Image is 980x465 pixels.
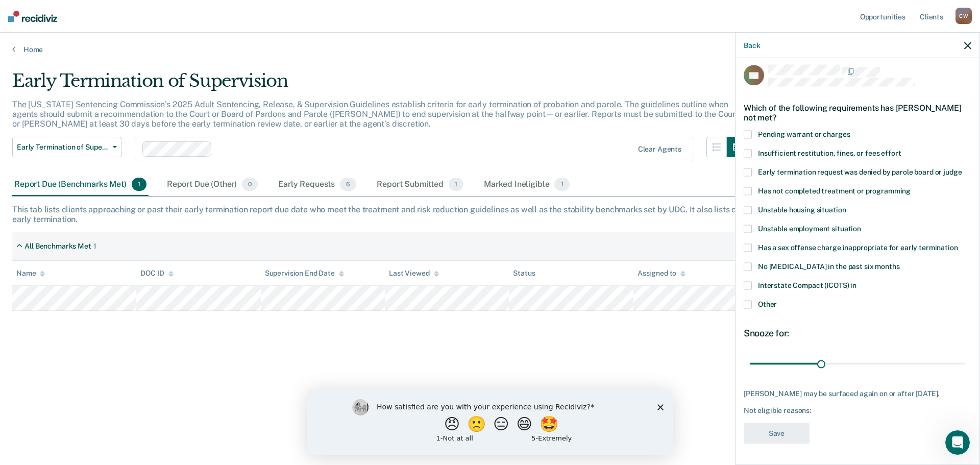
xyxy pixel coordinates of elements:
[8,11,57,22] img: Recidiviz
[12,205,968,224] div: This tab lists clients approaching or past their early termination report due date who meet the t...
[744,328,971,339] div: Snooze for:
[242,178,258,191] span: 0
[24,242,91,251] div: All Benchmarks Met
[758,225,861,233] span: Unstable employment situation
[744,406,971,415] div: Not eligible reasons:
[17,143,109,152] span: Early Termination of Supervision
[744,41,760,50] button: Back
[132,178,146,191] span: 1
[758,149,901,157] span: Insufficient restitution, fines, or fees effort
[93,242,96,251] div: 1
[165,174,260,196] div: Report Due (Other)
[482,174,572,196] div: Marked Ineligible
[758,243,958,252] span: Has a sex offense charge inappropriate for early termination
[638,269,685,278] div: Assigned to
[945,430,970,455] iframe: Intercom live chat
[307,389,673,455] iframe: Survey by Kim from Recidiviz
[744,389,971,398] div: [PERSON_NAME] may be surfaced again on or after [DATE].
[12,174,149,196] div: Report Due (Benchmarks Met)
[12,100,739,129] p: The [US_STATE] Sentencing Commission’s 2025 Adult Sentencing, Release, & Supervision Guidelines e...
[389,269,438,278] div: Last Viewed
[513,269,535,278] div: Status
[638,145,681,154] div: Clear agents
[758,281,856,289] span: Interstate Compact (ICOTS) in
[340,178,356,191] span: 6
[758,206,846,214] span: Unstable housing situation
[449,178,463,191] span: 1
[554,178,569,191] span: 1
[12,70,747,100] div: Early Termination of Supervision
[16,269,45,278] div: Name
[276,174,358,196] div: Early Requests
[758,168,962,176] span: Early termination request was denied by parole board or judge
[140,269,173,278] div: DOC ID
[265,269,344,278] div: Supervision End Date
[375,174,465,196] div: Report Submitted
[12,45,968,54] a: Home
[758,130,850,138] span: Pending warrant or charges
[955,8,972,24] div: C W
[758,300,777,308] span: Other
[758,187,911,195] span: Has not completed treatment or programming
[758,262,899,271] span: No [MEDICAL_DATA] in the past six months
[744,94,971,130] div: Which of the following requirements has [PERSON_NAME] not met?
[744,423,810,444] button: Save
